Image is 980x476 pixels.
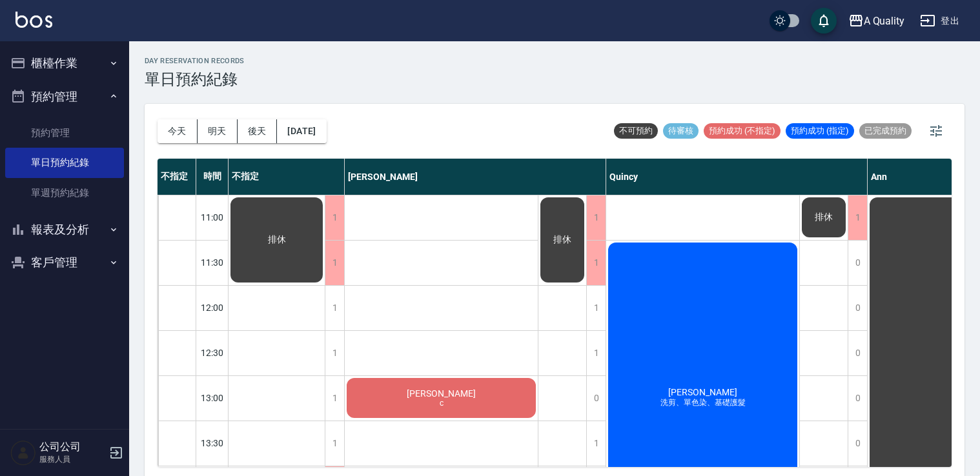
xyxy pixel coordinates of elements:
[848,195,867,240] div: 1
[663,125,699,137] span: 待審核
[238,119,278,143] button: 後天
[5,80,124,114] button: 預約管理
[586,286,606,330] div: 1
[158,159,196,195] div: 不指定
[843,8,910,34] button: A Quality
[586,331,606,375] div: 1
[345,159,606,195] div: [PERSON_NAME]
[606,159,868,195] div: Quincy
[848,421,867,466] div: 0
[196,285,229,330] div: 12:00
[39,453,105,465] p: 服務人員
[5,213,124,246] button: 報表及分析
[198,119,238,143] button: 明天
[196,159,229,195] div: 時間
[145,70,245,88] h3: 單日預約紀錄
[325,241,344,285] div: 1
[325,286,344,330] div: 1
[864,13,905,29] div: A Quality
[325,331,344,375] div: 1
[666,387,740,397] span: [PERSON_NAME]
[848,286,867,330] div: 0
[586,421,606,466] div: 1
[158,119,198,143] button: 今天
[229,159,345,195] div: 不指定
[848,241,867,285] div: 0
[196,195,229,240] div: 11:00
[265,234,289,246] span: 排休
[196,240,229,285] div: 11:30
[586,376,606,421] div: 0
[5,178,124,208] a: 單週預約紀錄
[404,388,478,399] span: [PERSON_NAME]
[277,119,326,143] button: [DATE]
[915,9,965,33] button: 登出
[586,195,606,240] div: 1
[658,397,748,408] span: 洗剪、單色染、基礎護髮
[704,125,781,137] span: 預約成功 (不指定)
[10,440,36,466] img: Person
[196,421,229,466] div: 13:30
[196,375,229,421] div: 13:00
[437,399,446,408] span: c
[196,330,229,375] div: 12:30
[5,148,124,177] a: 單日預約紀錄
[859,125,912,137] span: 已完成預約
[5,118,124,148] a: 預約管理
[848,331,867,375] div: 0
[15,12,52,28] img: Logo
[786,125,854,137] span: 預約成功 (指定)
[812,212,835,223] span: 排休
[5,46,124,80] button: 櫃檯作業
[325,376,344,421] div: 1
[325,421,344,466] div: 1
[848,376,867,421] div: 0
[39,441,105,453] h5: 公司公司
[145,57,245,65] h2: day Reservation records
[551,234,574,246] span: 排休
[325,195,344,240] div: 1
[811,8,837,34] button: save
[586,241,606,285] div: 1
[614,125,658,137] span: 不可預約
[5,246,124,279] button: 客戶管理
